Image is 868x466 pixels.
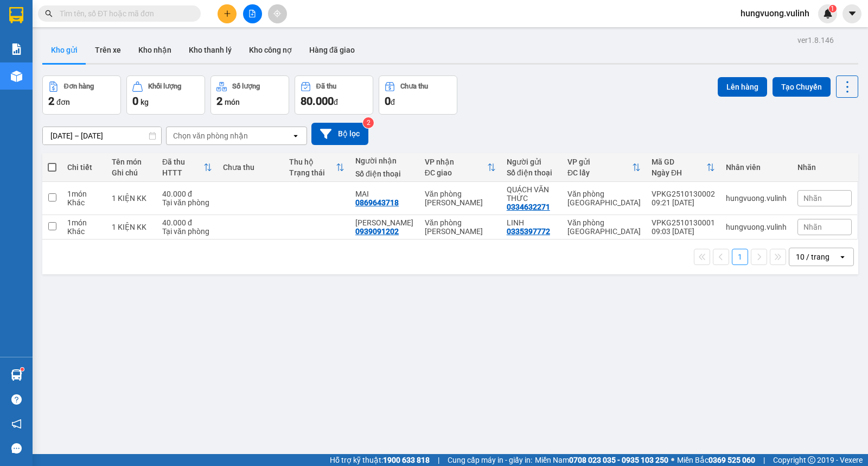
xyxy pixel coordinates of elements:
div: 40.000 đ [162,190,212,198]
strong: 0369 525 060 [709,456,755,464]
span: phone [5,80,14,89]
button: 1 [732,249,748,265]
div: Chưa thu [400,83,428,90]
div: ver 1.8.146 [797,34,834,46]
span: plus [224,10,231,17]
div: Khác [67,198,101,207]
div: Số lượng [232,83,260,90]
div: 1 KIỆN KK [112,194,151,203]
span: 1 [831,5,834,12]
img: logo.jpg [5,5,59,59]
div: Thu hộ [289,158,336,166]
span: kg [141,98,149,106]
div: Khác [67,227,101,236]
span: 80.000 [301,95,334,108]
span: Cung cấp máy in - giấy in: [448,454,532,466]
span: Miền Bắc [677,454,755,466]
span: Nhãn [803,223,822,231]
sup: 2 [363,117,374,128]
div: VP nhận [425,158,487,166]
div: 0869643718 [355,198,399,207]
input: Select a date range. [43,127,161,144]
span: file-add [248,10,256,17]
div: Đã thu [162,158,203,166]
img: solution-icon [11,43,22,55]
span: hungvuong.vulinh [732,7,818,20]
svg: open [291,131,300,140]
div: hungvuong.vulinh [726,223,787,231]
li: E11, Đường số 8, Khu dân cư Nông [GEOGRAPHIC_DATA], Kv.[GEOGRAPHIC_DATA], [GEOGRAPHIC_DATA] [5,24,207,79]
sup: 1 [21,368,24,371]
div: Chi tiết [67,163,101,172]
span: | [763,454,765,466]
button: Đơn hàng2đơn [42,75,121,115]
button: Kho gửi [42,37,86,63]
button: Bộ lọc [311,123,368,145]
span: 0 [385,95,391,108]
div: Mã GD [652,158,706,166]
div: HTTT [162,168,203,177]
button: file-add [243,4,262,23]
span: 0 [132,95,138,108]
button: Đã thu80.000đ [295,75,373,115]
div: Văn phòng [PERSON_NAME] [425,218,496,236]
button: Hàng đã giao [301,37,363,63]
div: ĐC giao [425,168,487,177]
span: ⚪️ [671,458,674,462]
button: Kho thanh lý [180,37,240,63]
button: Số lượng2món [210,75,289,115]
div: Nhân viên [726,163,787,172]
div: Số điện thoại [355,169,414,178]
div: 09:21 [DATE] [652,198,715,207]
div: 40.000 đ [162,218,212,227]
div: Chọn văn phòng nhận [173,130,248,141]
span: | [438,454,439,466]
div: ANH HÙNG [355,218,414,227]
span: aim [273,10,281,17]
div: Văn phòng [PERSON_NAME] [425,190,496,207]
div: Văn phòng [GEOGRAPHIC_DATA] [567,218,641,236]
div: 1 món [67,218,101,227]
span: copyright [808,456,815,464]
svg: open [838,253,847,261]
b: [PERSON_NAME] [62,7,154,21]
div: Trạng thái [289,168,336,177]
span: đ [334,98,338,106]
span: 2 [48,95,54,108]
span: caret-down [847,9,857,18]
button: caret-down [843,4,861,23]
img: warehouse-icon [11,71,22,82]
div: 1 món [67,190,101,198]
button: Lên hàng [718,77,767,97]
button: Khối lượng0kg [126,75,205,115]
sup: 1 [829,5,837,12]
span: question-circle [11,394,22,405]
button: Trên xe [86,37,130,63]
div: VP gửi [567,158,632,166]
div: Tại văn phòng [162,227,212,236]
th: Toggle SortBy [646,153,720,182]
span: món [225,98,240,106]
div: Người gửi [507,158,557,166]
div: Tại văn phòng [162,198,212,207]
div: 09:03 [DATE] [652,227,715,236]
img: logo-vxr [9,7,23,23]
th: Toggle SortBy [562,153,646,182]
span: notification [11,419,22,429]
div: QUÁCH VĂN THỨC [507,185,557,203]
div: Đơn hàng [64,83,94,90]
span: đ [391,98,395,106]
button: Kho công nợ [240,37,301,63]
div: VPKG2510130001 [652,218,715,227]
div: 0939091202 [355,227,399,236]
button: aim [268,4,287,23]
div: Đã thu [316,83,336,90]
div: 0334632271 [507,203,550,211]
input: Tìm tên, số ĐT hoặc mã đơn [60,8,188,20]
strong: 1900 633 818 [383,456,430,464]
button: Tạo Chuyến [773,77,831,97]
th: Toggle SortBy [419,153,501,182]
img: icon-new-feature [823,9,833,18]
div: 1 KIỆN KK [112,223,151,231]
span: search [45,10,53,17]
